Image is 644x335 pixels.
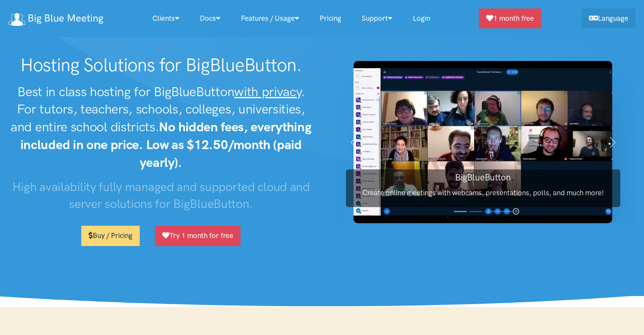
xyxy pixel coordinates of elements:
a: Clients [142,9,190,28]
a: Language [582,8,636,28]
img: BigBlueButton screenshot [354,61,612,223]
a: Support [351,9,403,28]
h1: Hosting Solutions for BigBlueButton. [8,54,314,76]
a: Login [403,9,440,28]
h2: Best in class hosting for BigBlueButton . For tutors, teachers, schools, colleges, universities, ... [8,83,314,172]
a: Features / Usage [231,9,310,28]
a: Big Blue Meeting [8,9,103,28]
h3: High availability fully managed and supported cloud and server solutions for BigBlueButton. [8,178,314,213]
a: Buy / Pricing [81,226,140,246]
u: with privacy [234,84,301,100]
strong: No hidden fees, everything included in one price. Low as $12.50/month (paid yearly). [20,119,312,170]
img: logo [8,13,25,26]
a: 1 month free [479,8,541,28]
a: Try 1 month for free [155,226,240,246]
p: Create online meetings with webcams, presentations, polls, and much more! [346,187,620,199]
h3: BigBlueButton [346,171,620,183]
a: Docs [190,9,231,28]
a: Pricing [310,9,351,28]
